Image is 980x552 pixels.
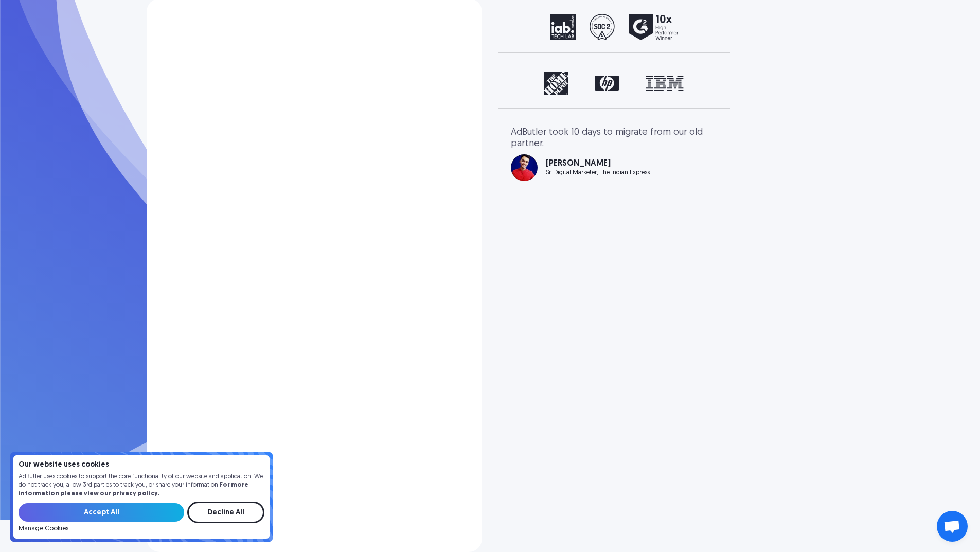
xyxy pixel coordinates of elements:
[19,525,68,532] a: Manage Cookies
[511,72,718,96] div: carousel
[546,170,650,176] div: Sr. Digital Marketer, The Indian Express
[676,72,718,96] div: next slide
[546,159,650,168] div: [PERSON_NAME]
[19,461,264,469] h4: Our website uses cookies
[511,127,718,149] div: AdButler took 10 days to migrate from our old partner.
[511,72,718,96] div: 1 of 3
[163,17,466,533] iframe: Form 0
[511,14,718,40] div: carousel
[511,127,718,203] div: carousel
[19,503,184,522] input: Accept All
[19,473,264,498] p: AdButler uses cookies to support the core functionality of our website and application. We do not...
[511,14,718,40] div: 1 of 2
[163,17,466,533] form: Email Form
[937,511,968,542] div: Open chat
[19,502,264,532] form: Email Form
[676,127,718,203] div: next slide
[511,127,718,181] div: 1 of 3
[676,14,718,40] div: next slide
[187,502,264,523] input: Decline All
